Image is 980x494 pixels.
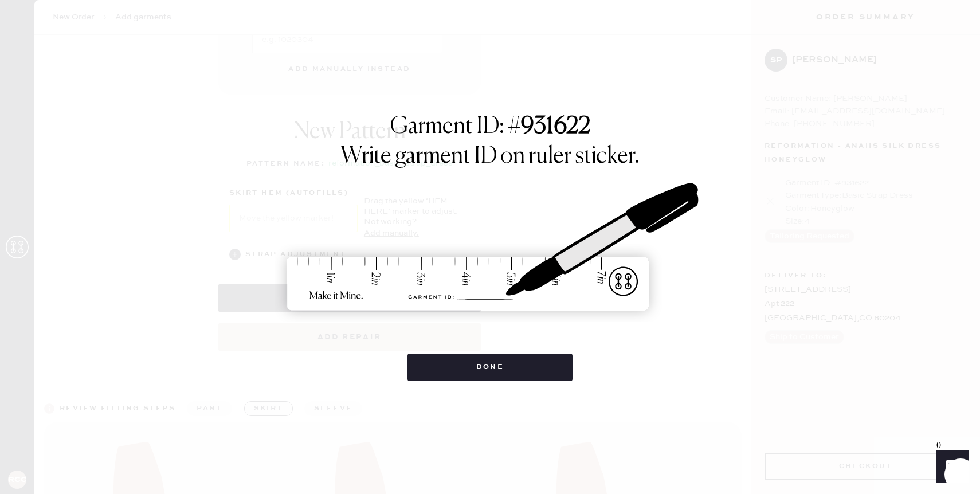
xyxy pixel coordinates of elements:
button: Done [407,354,573,381]
iframe: Front Chat [926,442,975,492]
h1: Garment ID: # [390,113,590,143]
strong: 931622 [521,115,590,138]
img: ruler-sticker-sharpie.svg [275,153,705,342]
h1: Write garment ID on ruler sticker. [340,143,640,170]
